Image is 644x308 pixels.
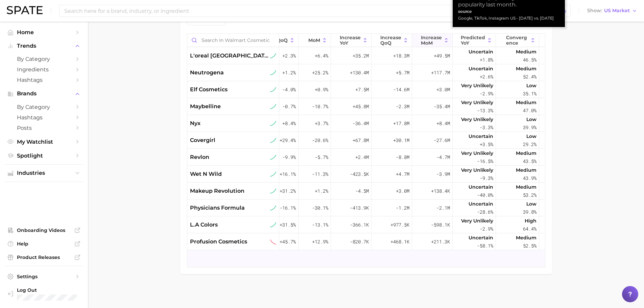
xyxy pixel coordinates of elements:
[340,35,361,46] span: Increase YoY
[434,102,450,111] span: -35.4m
[280,238,296,246] span: +45.7%
[190,52,269,60] span: l'oreal [GEOGRAPHIC_DATA]
[315,86,328,94] span: +0.9%
[516,98,536,106] span: Medium
[477,191,493,199] span: -40.0%
[5,150,82,161] a: Spotlight
[282,69,296,77] span: +1.2%
[5,54,82,64] a: by Category
[190,119,200,127] span: nyx
[17,29,71,35] span: Home
[17,56,71,62] span: by Category
[496,34,539,47] button: convergence
[461,149,493,157] span: Very Unlikely
[390,221,409,229] span: +977.5k
[353,52,369,60] span: +35.2m
[372,34,412,47] button: Increase QoQ
[190,187,244,195] span: makeup revolution
[523,191,536,199] span: 53.2%
[506,35,529,46] span: convergence
[390,238,409,246] span: +468.1k
[308,38,320,43] span: MoM
[280,187,296,195] span: +31.2%
[17,139,71,145] span: My Watchlist
[277,38,288,43] span: QoQ
[350,170,369,178] span: -423.5k
[282,119,296,127] span: +8.4%
[604,9,630,13] span: US Market
[516,183,536,191] span: Medium
[434,136,450,144] span: -27.6m
[270,53,276,59] img: sustained riser
[17,287,77,293] span: Log Out
[350,204,369,212] span: -413.9k
[17,43,71,49] span: Trends
[270,222,276,228] img: sustained riser
[280,204,296,212] span: -16.1%
[436,153,450,161] span: -4.7m
[523,73,536,81] span: 52.4%
[355,153,369,161] span: +2.4m
[190,153,209,161] span: revlon
[480,140,493,148] span: +3.5%
[315,187,328,195] span: +1.2%
[526,115,536,123] span: Low
[270,239,276,245] img: sustained decliner
[270,171,276,177] img: sustained riser
[270,154,276,160] img: sustained riser
[461,81,493,90] span: Very Unlikely
[480,73,493,81] span: +2.6%
[526,200,536,208] span: Low
[461,98,493,106] span: Very Unlikely
[5,64,82,75] a: Ingredients
[270,205,276,211] img: sustained riser
[480,174,493,182] span: -9.3%
[523,174,536,182] span: 43.9%
[270,103,276,110] img: sustained riser
[477,157,493,165] span: -16.5%
[477,208,493,216] span: -28.6%
[523,242,536,250] span: 52.5%
[431,238,450,246] span: +211.3k
[280,170,296,178] span: +16.1%
[436,119,450,127] span: +8.4m
[523,123,536,132] span: 39.9%
[280,221,296,229] span: +31.5%
[396,102,409,111] span: -2.3m
[5,285,82,303] a: Log out. Currently logged in with e-mail amber.tilley@loreal.com.
[516,48,536,56] span: Medium
[350,69,369,77] span: +130.4m
[526,81,536,90] span: Low
[461,217,493,225] span: Very Unlikely
[7,6,43,14] img: SPATE
[190,238,247,246] span: profusion cosmetics
[353,136,369,144] span: +67.8m
[393,52,409,60] span: +18.3m
[280,136,296,144] span: +29.4%
[190,69,224,77] span: neutrogena
[350,238,369,246] span: -820.7k
[312,170,328,178] span: -11.3%
[436,170,450,178] span: -3.9m
[5,89,82,99] button: Brands
[469,65,493,73] span: Uncertain
[434,52,450,60] span: +49.5m
[312,221,328,229] span: -13.1%
[190,136,215,144] span: covergirl
[436,86,450,94] span: +3.0m
[453,34,496,47] button: Predicted YoY
[355,86,369,94] span: +7.5m
[5,271,82,282] a: Settings
[17,254,71,260] span: Product Releases
[523,140,536,148] span: 29.2%
[312,136,328,144] span: -20.6%
[431,221,450,229] span: -598.1k
[282,153,296,161] span: -9.9%
[523,157,536,165] span: 43.5%
[587,9,602,13] span: Show
[431,187,450,195] span: +138.4k
[350,221,369,229] span: -366.1k
[523,225,536,233] span: 64.4%
[266,34,299,47] button: QoQ
[396,170,409,178] span: +4.7m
